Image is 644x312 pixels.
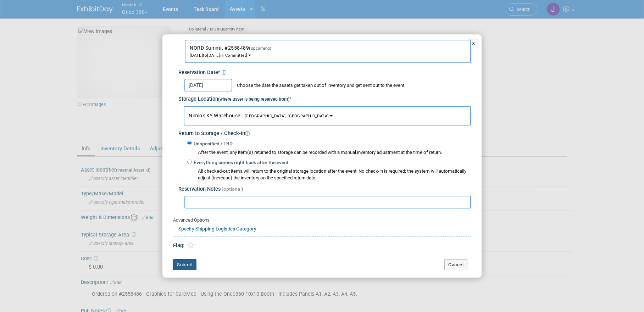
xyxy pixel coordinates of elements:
button: NORD Summit #2558489(Upcoming)[DATE]to[DATE]Committed [185,40,471,63]
span: Flag: [173,243,184,249]
button: Cancel [444,259,467,271]
div: After the event, any item(s) returned to storage can be recorded with a manual inventory adjustme... [187,147,471,156]
div: All checked-out items will return to the original storage location after the event. No check-in i... [198,168,471,182]
span: Reservation Notes [178,186,221,192]
span: Choose the date the assets get taken out of inventory and get sent out to the event. [233,83,405,88]
div: Storage Location [178,91,471,103]
a: Specify Shipping Logistics Category [178,226,256,232]
div: Advanced Options [173,217,471,224]
button: Submit [173,259,196,271]
div: Reservation Date [178,65,471,77]
label: Unspecified / TBD [192,140,233,147]
button: Nimlok KY Warehouse[GEOGRAPHIC_DATA], [GEOGRAPHIC_DATA] [184,106,471,126]
label: Everything comes right back after the event [192,159,289,166]
div: Return to Storage / Check-in [178,126,471,138]
span: to [203,53,207,58]
span: (Upcoming) [249,46,271,51]
span: Nimlok KY Warehouse [189,113,329,118]
small: (where asset is being reserved from) [218,97,289,102]
span: [GEOGRAPHIC_DATA], [GEOGRAPHIC_DATA] [240,114,329,118]
input: Reservation Date [184,79,232,91]
span: (optional) [222,186,243,192]
span: NORD Summit #2558489 [190,45,276,58]
button: X [469,39,478,48]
